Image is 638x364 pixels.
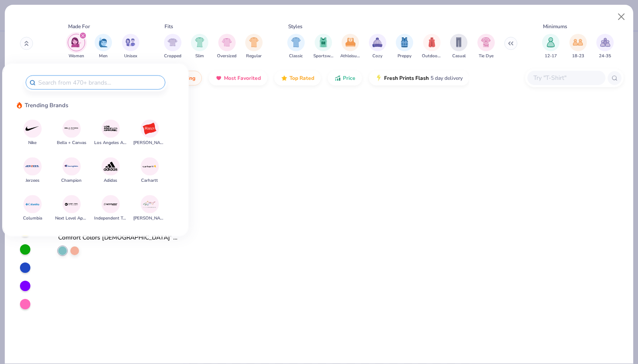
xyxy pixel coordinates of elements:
[422,34,442,59] div: filter for Outdoorsy
[191,34,208,59] button: filter button
[319,37,328,47] img: Sportswear Image
[613,9,630,25] button: Close
[249,37,259,47] img: Regular Image
[289,53,303,59] span: Classic
[245,34,263,59] button: filter button
[142,197,157,212] img: Greg Norman Collection
[372,37,382,47] img: Cozy Image
[477,34,495,59] button: filter button
[102,157,120,184] button: AdidasAdidas
[217,34,237,59] button: filter button
[542,34,559,59] div: filter for 12-17
[427,37,437,47] img: Outdoorsy Image
[291,37,301,47] img: Classic Image
[345,37,355,47] img: Athleisure Image
[94,195,127,222] button: Independent Trading Co.Independent Trading Co.
[104,177,117,184] span: Adidas
[57,139,86,146] span: Bella + Canvas
[68,34,85,59] div: filter for Women
[23,215,42,222] span: Columbia
[141,157,159,184] button: CarharttCarhartt
[313,53,333,59] span: Sportswear
[287,34,305,59] div: filter for Classic
[58,233,182,243] div: Comfort Colors [DEMOGRAPHIC_DATA]' Heavyweight Cropped T-Shirt
[369,34,386,59] button: filter button
[71,37,81,47] img: Women Image
[168,37,178,47] img: Cropped Image
[94,215,127,222] span: Independent Trading Co.
[69,53,84,59] span: Women
[64,159,79,174] img: Champion
[543,23,567,30] div: Minimums
[450,34,467,59] button: filter button
[61,157,82,184] button: ChampionChampion
[164,23,173,30] div: Fits
[545,53,557,59] span: 12-17
[103,159,118,174] img: Adidas
[103,197,118,212] img: Independent Trading Co.
[546,37,556,47] img: 12-17 Image
[369,34,386,59] div: filter for Cozy
[25,101,68,110] span: Trending Brands
[195,37,204,47] img: Slim Image
[209,71,267,85] button: Most Favorited
[384,75,429,82] span: Fresh Prints Flash
[23,119,42,146] button: NikeNike
[573,37,583,47] img: 18-23 Image
[450,34,467,59] div: filter for Casual
[26,177,39,184] span: Jerzees
[25,197,40,212] img: Columbia
[289,75,314,82] span: Top Rated
[133,139,166,146] span: [PERSON_NAME]
[55,195,88,222] button: Next Level ApparelNext Level Apparel
[94,119,127,146] button: Los Angeles ApparelLos Angeles Apparel
[164,34,181,59] button: filter button
[125,37,135,47] img: Unisex Image
[313,34,333,59] button: filter button
[340,34,360,59] div: filter for Athleisure
[222,37,232,47] img: Oversized Image
[142,159,157,174] img: Carhartt
[122,34,139,59] button: filter button
[95,34,112,59] div: filter for Men
[23,157,42,184] button: JerzeesJerzees
[600,37,610,47] img: 24-35 Image
[224,75,261,82] span: Most Favorited
[481,37,491,47] img: Tie Dye Image
[99,37,108,47] img: Men Image
[142,121,157,136] img: Hanes
[328,71,362,85] button: Price
[164,34,181,59] div: filter for Cropped
[246,53,262,59] span: Regular
[422,34,442,59] button: filter button
[288,23,303,30] div: Styles
[133,119,166,146] button: Hanes[PERSON_NAME]
[195,53,204,59] span: Slim
[396,34,413,59] button: filter button
[103,121,118,136] img: Los Angeles Apparel
[596,34,614,59] div: filter for 24-35
[64,121,79,136] img: Bella + Canvas
[396,34,413,59] div: filter for Preppy
[375,75,382,82] img: flash.gif
[569,34,587,59] div: filter for 18-23
[23,195,42,222] button: ColumbiaColumbia
[122,34,139,59] div: filter for Unisex
[369,71,469,85] button: Fresh Prints Flash5 day delivery
[133,195,166,222] button: Greg Norman Collection[PERSON_NAME] Collection
[281,75,288,82] img: TopRated.gif
[533,73,599,83] input: Try "T-Shirt"
[61,177,82,184] span: Champion
[400,37,409,47] img: Preppy Image
[95,34,112,59] button: filter button
[313,34,333,59] div: filter for Sportswear
[64,197,79,212] img: Next Level Apparel
[124,53,137,59] span: Unisex
[28,139,36,146] span: Nike
[274,71,321,85] button: Top Rated
[99,53,108,59] span: Men
[479,53,493,59] span: Tie Dye
[431,73,463,83] span: 5 day delivery
[68,34,85,59] button: filter button
[452,53,466,59] span: Casual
